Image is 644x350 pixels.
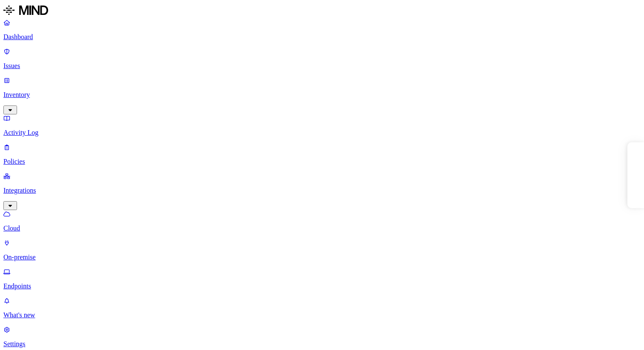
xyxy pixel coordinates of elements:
[3,326,641,348] a: Settings
[3,129,641,137] p: Activity Log
[3,297,641,319] a: What's new
[3,19,641,41] a: Dashboard
[3,172,641,209] a: Integrations
[3,33,641,41] p: Dashboard
[3,210,641,232] a: Cloud
[3,158,641,165] p: Policies
[3,143,641,165] a: Policies
[3,77,641,113] a: Inventory
[3,340,641,348] p: Settings
[3,253,641,261] p: On-premise
[3,268,641,290] a: Endpoints
[3,282,641,290] p: Endpoints
[3,311,641,319] p: What's new
[3,225,641,232] p: Cloud
[3,3,48,17] img: MIND
[3,114,641,137] a: Activity Log
[3,187,641,194] p: Integrations
[3,3,641,19] a: MIND
[3,239,641,261] a: On-premise
[3,48,641,70] a: Issues
[3,91,641,99] p: Inventory
[3,62,641,70] p: Issues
